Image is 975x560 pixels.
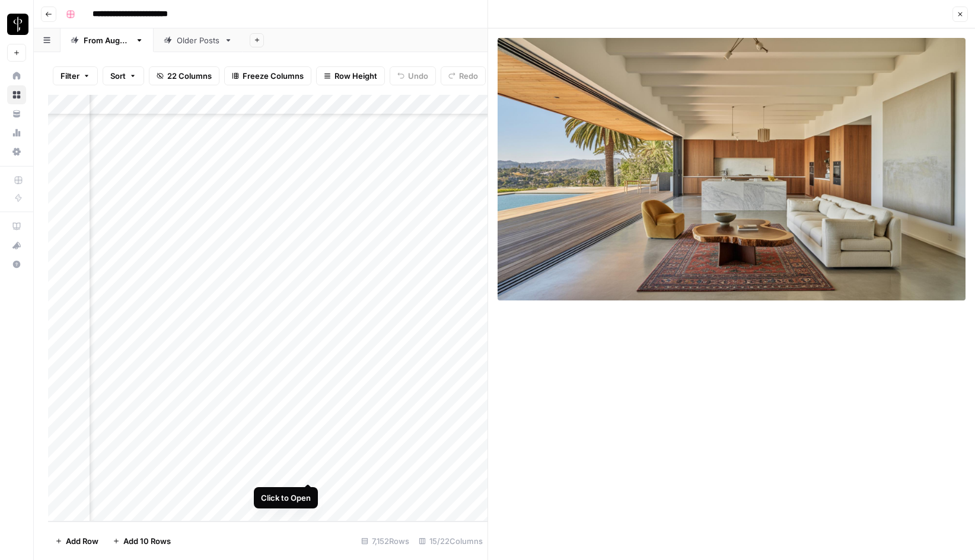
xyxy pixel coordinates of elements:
[459,70,478,82] span: Redo
[7,9,26,39] button: Workspace: LP Production Workloads
[356,532,414,551] div: 7,152 Rows
[7,104,26,123] a: Your Data
[106,532,178,551] button: Add 10 Rows
[7,123,26,142] a: Usage
[167,70,212,82] span: 22 Columns
[48,532,106,551] button: Add Row
[60,28,154,52] a: From [DATE]
[149,66,219,85] button: 22 Columns
[123,535,171,547] span: Add 10 Rows
[261,492,311,504] div: Click to Open
[7,217,26,236] a: AirOps Academy
[84,34,130,46] div: From [DATE]
[53,66,98,85] button: Filter
[316,66,385,85] button: Row Height
[7,66,26,85] a: Home
[60,70,79,82] span: Filter
[224,66,311,85] button: Freeze Columns
[498,38,966,300] img: Row/Cell
[7,14,28,35] img: LP Production Workloads Logo
[103,66,144,85] button: Sort
[110,70,126,82] span: Sort
[390,66,436,85] button: Undo
[414,532,487,551] div: 15/22 Columns
[243,70,304,82] span: Freeze Columns
[66,535,98,547] span: Add Row
[177,34,219,46] div: Older Posts
[441,66,486,85] button: Redo
[334,70,377,82] span: Row Height
[7,236,26,255] button: What's new?
[7,85,26,104] a: Browse
[7,142,26,161] a: Settings
[154,28,243,52] a: Older Posts
[7,255,26,274] button: Help + Support
[408,70,428,82] span: Undo
[8,236,26,254] div: What's new?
